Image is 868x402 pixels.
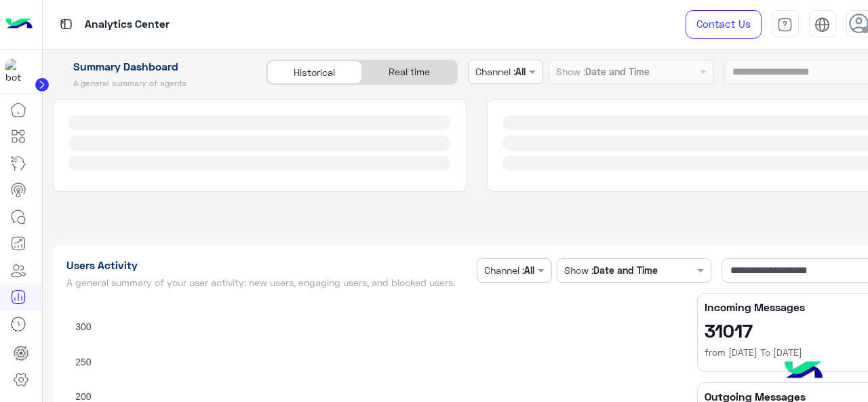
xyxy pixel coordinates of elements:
[686,10,762,39] a: Contact Us
[75,391,92,402] text: 200
[75,321,92,332] text: 300
[5,10,33,39] img: Logo
[772,10,799,39] a: tab
[75,357,92,367] text: 250
[814,17,830,33] img: tab
[5,59,30,83] img: 317874714732967
[66,277,472,288] h5: A general summary of your user activity: new users, engaging users, and blocked users.
[777,17,793,33] img: tab
[780,348,827,395] img: hulul-logo.png
[58,16,75,33] img: tab
[85,16,170,34] p: Analytics Center
[66,258,472,272] h1: Users Activity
